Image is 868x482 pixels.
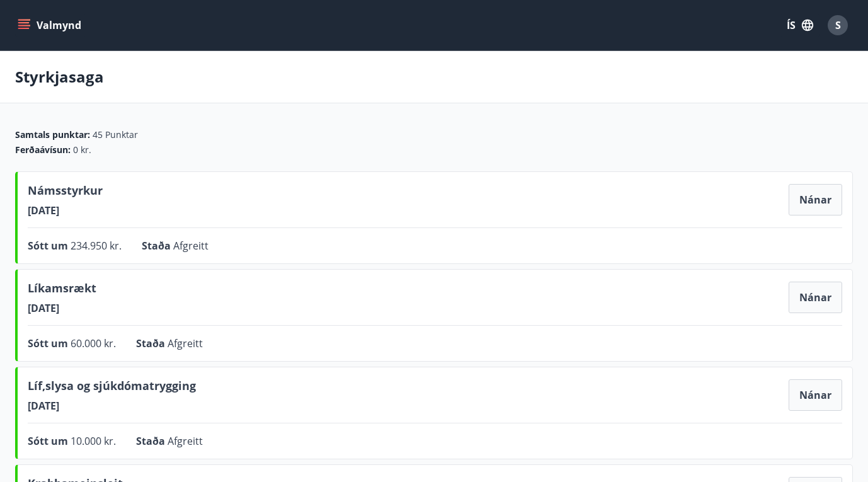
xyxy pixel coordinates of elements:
[28,434,71,448] span: Sótt um
[823,10,853,40] button: S
[71,336,116,350] span: 60.000 kr.
[15,66,104,88] p: Styrkjasaga
[835,18,841,32] span: S
[28,399,196,413] span: [DATE]
[173,239,208,253] span: Afgreitt
[93,129,138,141] span: 45 Punktar
[136,434,168,448] span: Staða
[142,239,173,253] span: Staða
[15,14,86,37] button: menu
[28,377,196,399] span: Líf,slysa og sjúkdómatrygging
[789,184,842,215] button: Nánar
[71,434,116,448] span: 10.000 kr.
[780,14,820,37] button: ÍS
[789,379,842,411] button: Nánar
[168,336,203,350] span: Afgreitt
[15,129,90,141] span: Samtals punktar :
[73,144,91,156] span: 0 kr.
[28,239,71,253] span: Sótt um
[15,144,71,156] span: Ferðaávísun :
[168,434,203,448] span: Afgreitt
[28,204,103,217] span: [DATE]
[28,182,103,204] span: Námsstyrkur
[789,282,842,313] button: Nánar
[28,280,96,301] span: Líkamsrækt
[28,336,71,350] span: Sótt um
[28,301,96,315] span: [DATE]
[71,239,122,253] span: 234.950 kr.
[136,336,168,350] span: Staða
